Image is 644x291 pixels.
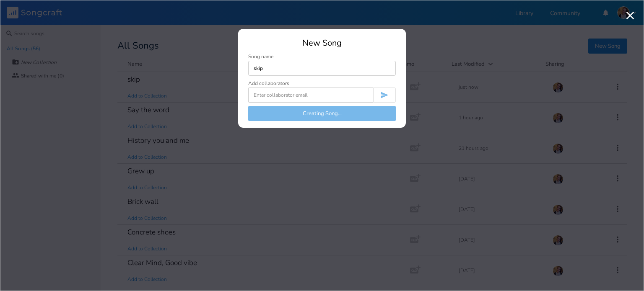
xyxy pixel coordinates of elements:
[248,81,289,86] div: Add collaborators
[248,39,396,47] div: New Song
[248,61,396,76] input: Enter song name
[248,54,396,59] div: Song name
[373,88,396,103] button: Invite
[248,106,396,121] button: Creating Song...
[248,88,373,103] input: Enter collaborator email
